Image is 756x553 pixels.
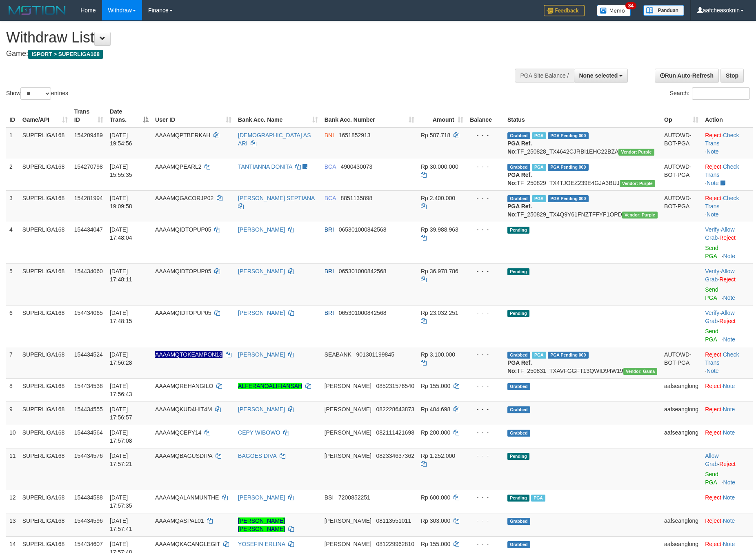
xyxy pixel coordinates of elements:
a: Reject [719,234,736,241]
a: Reject [719,461,736,467]
th: Amount: activate to sort column ascending [418,104,467,127]
a: [PERSON_NAME] [238,494,285,501]
td: · [702,448,753,490]
span: Grabbed [507,352,530,359]
td: 7 [6,347,19,378]
div: - - - [470,540,501,548]
span: BCA [325,195,336,201]
td: 11 [6,448,19,490]
span: Grabbed [507,195,530,202]
span: AAAAMQIDTOPUP05 [155,226,211,233]
td: TF_250831_TXAVFGGFT13QWID94W19 [504,347,661,378]
td: · · [702,159,753,190]
span: 154434555 [74,406,103,413]
td: SUPERLIGA168 [19,513,71,536]
label: Search: [670,87,750,100]
a: Reject [705,132,721,138]
span: Grabbed [507,132,530,139]
span: Copy 082228643873 to clipboard [376,406,414,413]
a: Note [723,383,735,389]
button: None selected [574,69,628,83]
a: Allow Grab [705,310,734,324]
span: AAAAMQCEPY14 [155,429,202,436]
a: Reject [705,163,721,170]
div: - - - [470,350,501,359]
span: 154434047 [74,226,103,233]
a: Note [707,148,719,155]
span: AAAAMQALANMUNTHE [155,494,219,501]
td: SUPERLIGA168 [19,401,71,425]
span: BRI [325,310,334,316]
span: Grabbed [507,541,530,548]
span: Copy 7200852251 to clipboard [338,494,370,501]
a: Run Auto-Refresh [655,69,719,83]
div: - - - [470,225,501,234]
td: SUPERLIGA168 [19,305,71,347]
td: 4 [6,222,19,263]
span: Rp 39.988.963 [421,226,458,233]
a: Reject [705,406,721,413]
div: - - - [470,309,501,317]
span: Rp 1.252.000 [421,453,455,459]
span: Copy 085231576540 to clipboard [376,383,414,389]
span: Grabbed [507,430,530,437]
td: 2 [6,159,19,190]
td: · [702,490,753,513]
div: - - - [470,382,501,390]
a: Reject [705,429,721,436]
span: · [705,453,719,467]
a: Note [723,517,735,524]
div: - - - [470,517,501,525]
div: - - - [470,493,501,502]
a: YOSEFIN ERLINA [238,541,285,547]
a: Note [723,406,735,413]
span: Copy 08113551011 to clipboard [376,517,411,524]
span: AAAAMQPTBERKAH [155,132,210,138]
a: [PERSON_NAME] [PERSON_NAME] [238,517,285,532]
a: Note [707,368,719,374]
th: User ID: activate to sort column ascending [152,104,235,127]
a: [PERSON_NAME] [238,268,285,274]
span: Rp 303.000 [421,517,450,524]
a: Verify [705,226,719,233]
td: · · [702,222,753,263]
span: BRI [325,268,334,274]
span: Rp 155.000 [421,541,450,547]
td: 3 [6,190,19,222]
td: · · [702,347,753,378]
div: - - - [470,405,501,413]
img: Feedback.jpg [544,5,585,16]
a: Note [707,211,719,218]
a: TANTIANNA DONITA [238,163,292,170]
span: [DATE] 17:48:15 [110,310,132,324]
a: Note [723,479,736,486]
span: Copy 901301199845 to clipboard [356,351,394,358]
span: 154434060 [74,268,103,274]
td: · · [702,127,753,159]
span: Pending [507,310,529,317]
span: 154209489 [74,132,103,138]
span: Marked by aafsoumeymey [531,495,545,502]
a: Note [723,429,735,436]
td: SUPERLIGA168 [19,425,71,448]
a: Check Trans [705,195,739,210]
a: [PERSON_NAME] SEPTIANA [238,195,315,201]
span: None selected [579,72,618,79]
span: Marked by aafchhiseyha [532,132,546,139]
a: Note [723,541,735,547]
td: 12 [6,490,19,513]
div: - - - [470,163,501,171]
span: AAAAMQBAGUSDIPA [155,453,212,459]
a: Send PGA [705,245,718,259]
a: Send PGA [705,471,718,486]
span: Rp 3.100.000 [421,351,455,358]
td: AUTOWD-BOT-PGA [661,159,702,190]
span: · [705,310,734,324]
label: Show entries [6,87,68,100]
td: · [702,425,753,448]
span: Vendor URL: https://trx4.1velocity.biz [622,212,658,219]
span: Copy 8851135898 to clipboard [340,195,372,201]
div: - - - [470,452,501,460]
b: PGA Ref. No: [507,203,532,218]
span: [PERSON_NAME] [325,429,371,436]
